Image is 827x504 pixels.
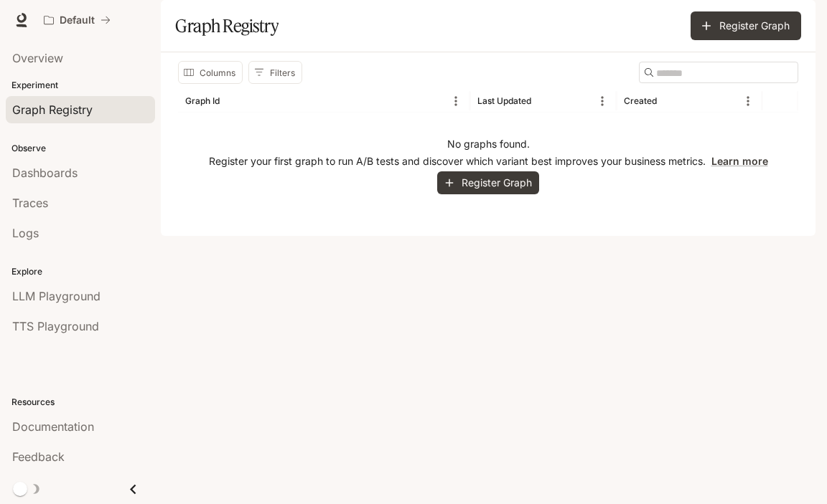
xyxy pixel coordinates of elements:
button: Register Graph [691,11,801,40]
div: Graph Id [185,95,220,106]
h1: Graph Registry [175,11,279,40]
div: Search [639,62,798,83]
p: Register your first graph to run A/B tests and discover which variant best improves your business... [209,154,768,168]
button: Select columns [178,61,243,84]
button: Register Graph [437,171,539,195]
div: Created [624,95,657,106]
button: Show filters [248,61,302,84]
a: Learn more [711,155,768,167]
button: Sort [533,90,554,112]
p: Default [60,14,95,27]
button: Menu [445,90,467,112]
button: Sort [658,90,680,112]
button: All workspaces [37,6,117,34]
button: Menu [737,90,759,112]
button: Sort [221,90,243,112]
button: Menu [592,90,613,112]
p: No graphs found. [447,137,530,151]
div: Last Updated [477,95,531,106]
